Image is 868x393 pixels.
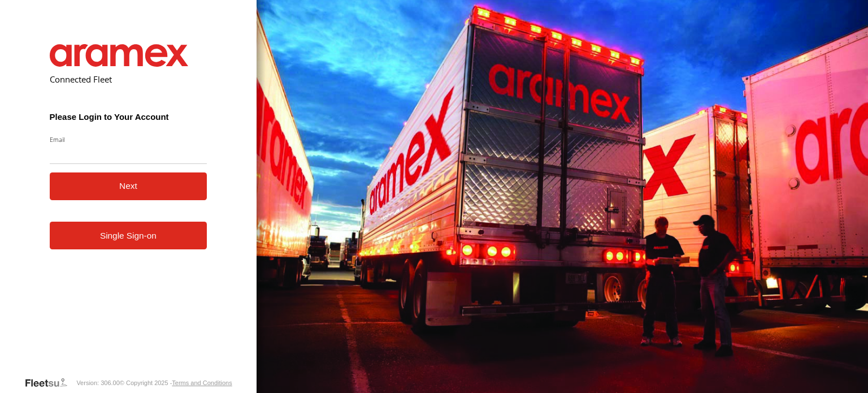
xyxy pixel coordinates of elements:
[50,172,207,200] button: Next
[172,379,232,386] a: Terms and Conditions
[50,44,189,67] img: Aramex
[24,377,76,388] a: Visit our Website
[50,112,207,122] h3: Please Login to Your Account
[120,379,232,386] div: © Copyright 2025 -
[50,74,207,85] h2: Connected Fleet
[76,379,119,386] div: Version: 306.00
[50,135,207,144] label: Email
[50,222,207,249] a: Single Sign-on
